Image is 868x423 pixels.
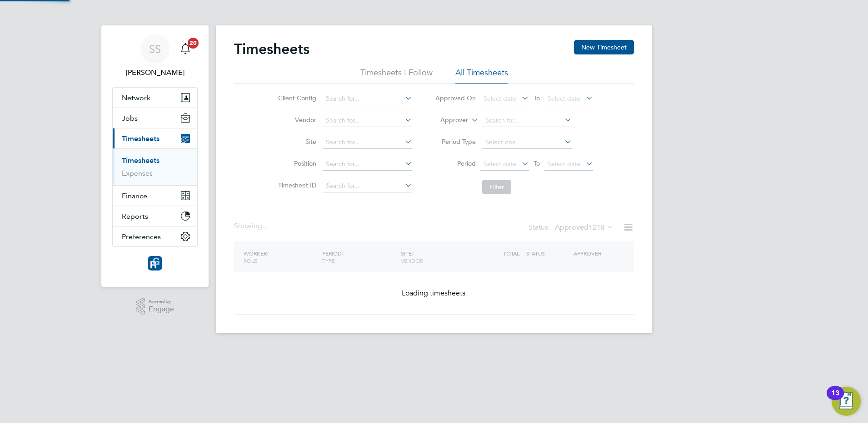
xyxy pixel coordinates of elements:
input: Search for... [323,114,412,127]
div: Status [529,221,616,234]
label: Vendor [275,116,316,124]
button: Reports [113,206,197,226]
button: New Timesheet [574,40,634,54]
span: 20 [188,38,199,49]
span: 1218 [589,223,605,232]
button: Open Resource Center, 13 new notifications [832,387,861,416]
span: SS [149,43,161,55]
label: Approved [555,223,614,232]
label: Period Type [435,138,476,146]
input: Search for... [323,158,412,171]
button: Network [113,88,197,108]
a: 20 [176,34,195,64]
a: Expenses [122,169,153,177]
label: Position [275,159,316,167]
button: Filter [482,180,511,194]
span: Engage [149,305,174,313]
label: Timesheet ID [275,181,316,189]
a: Go to home page [112,256,198,271]
span: Powered by [149,298,174,305]
div: 13 [831,393,839,405]
button: Timesheets [113,128,197,148]
span: Timesheets [122,134,160,143]
a: Powered byEngage [136,298,175,315]
span: Select date [484,160,516,168]
nav: Main navigation [101,25,209,287]
label: Approver [427,116,468,125]
input: Search for... [323,180,412,192]
span: Jobs [122,114,138,123]
span: To [531,157,543,169]
span: Reports [122,212,148,221]
span: Sasha Steeples [112,67,198,78]
label: Period [435,159,476,167]
input: Search for... [323,93,412,105]
span: Select date [548,160,580,168]
span: Network [122,93,150,102]
span: Select date [548,94,580,103]
label: Client Config [275,94,316,102]
a: SS[PERSON_NAME] [112,34,198,78]
li: Timesheets I Follow [360,67,433,84]
button: Jobs [113,108,197,128]
label: Site [275,138,316,146]
span: ... [262,221,268,231]
a: Timesheets [122,156,160,165]
li: All Timesheets [455,67,508,84]
img: resourcinggroup-logo-retina.png [148,256,162,271]
button: Finance [113,186,197,206]
span: Select date [484,94,516,103]
input: Select one [482,136,572,149]
span: To [531,92,543,104]
input: Search for... [323,136,412,149]
h2: Timesheets [234,40,309,58]
input: Search for... [482,114,572,127]
button: Preferences [113,226,197,246]
div: Showing [234,221,269,231]
label: Approved On [435,94,476,102]
span: Finance [122,192,147,200]
span: Preferences [122,232,161,241]
div: Timesheets [113,148,197,185]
